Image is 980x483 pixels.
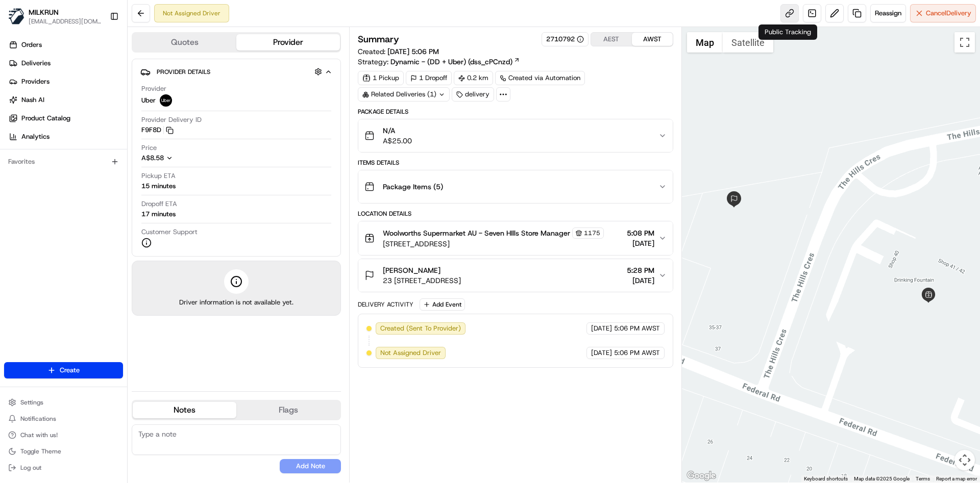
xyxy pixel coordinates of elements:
[870,4,906,22] button: Reassign
[141,143,157,152] span: Price
[495,71,585,85] a: Created via Automation
[141,154,164,162] span: A$8.58
[627,265,654,275] span: 5:28 PM
[614,324,660,333] span: 5:06 PM AWST
[614,348,660,358] span: 5:06 PM AWST
[358,159,673,167] div: Items Details
[358,259,672,292] button: [PERSON_NAME]23 [STREET_ADDRESS]5:28 PM[DATE]
[141,96,156,105] span: Uber
[584,229,600,237] span: 1175
[358,210,673,218] div: Location Details
[627,228,654,238] span: 5:08 PM
[4,92,127,108] a: Nash AI
[854,476,910,481] span: Map data ©2025 Google
[4,444,123,459] button: Toggle Theme
[8,8,24,24] img: MILKRUN
[687,32,723,53] button: Show street map
[684,469,718,482] a: Open this area in Google Maps (opens a new window)
[390,57,520,67] a: Dynamic - (DD + Uber) (dss_cPCnzd)
[804,475,848,482] button: Keyboard shortcuts
[4,461,123,475] button: Log out
[21,77,50,86] span: Providers
[236,402,340,418] button: Flags
[546,35,584,44] div: 2710792
[20,447,61,455] span: Toggle Theme
[20,398,43,406] span: Settings
[20,431,58,439] span: Chat with us!
[4,110,127,126] a: Product Catalog
[875,9,901,18] span: Reassign
[383,125,412,136] span: N/A
[141,182,176,191] div: 15 minutes
[4,4,106,29] button: MILKRUNMILKRUN[EMAIL_ADDRESS][DOMAIN_NAME]
[358,46,439,57] span: Created:
[358,35,399,44] h3: Summary
[358,87,450,101] div: Related Deliveries (1)
[4,129,127,145] a: Analytics
[383,239,604,249] span: [STREET_ADDRESS]
[452,87,494,101] div: delivery
[627,275,654,286] span: [DATE]
[141,171,176,181] span: Pickup ETA
[420,298,465,311] button: Add Event
[21,95,44,105] span: Nash AI
[179,298,293,307] span: Driver information is not available yet.
[133,402,236,418] button: Notes
[140,63,332,80] button: Provider Details
[684,469,718,482] img: Google
[21,132,50,141] span: Analytics
[20,464,41,472] span: Log out
[160,94,172,107] img: uber-new-logo.jpeg
[21,59,51,68] span: Deliveries
[141,210,176,219] div: 17 minutes
[141,84,166,93] span: Provider
[141,227,198,237] span: Customer Support
[383,228,570,238] span: Woolworths Supermarket AU - Seven HIlls Store Manager
[29,7,59,17] button: MILKRUN
[627,238,654,248] span: [DATE]
[454,71,493,85] div: 0.2 km
[406,71,452,85] div: 1 Dropoff
[4,395,123,410] button: Settings
[387,47,439,56] span: [DATE] 5:06 PM
[358,300,413,309] div: Delivery Activity
[141,125,174,135] button: F9F8D
[358,221,672,255] button: Woolworths Supermarket AU - Seven HIlls Store Manager1175[STREET_ADDRESS]5:08 PM[DATE]
[4,428,123,442] button: Chat with us!
[591,324,612,333] span: [DATE]
[60,366,80,375] span: Create
[383,182,443,192] span: Package Items ( 5 )
[4,412,123,426] button: Notifications
[758,24,817,40] div: Public Tracking
[380,348,441,358] span: Not Assigned Driver
[383,136,412,146] span: A$25.00
[236,34,340,50] button: Provider
[954,32,975,53] button: Toggle fullscreen view
[723,32,773,53] button: Show satellite imagery
[383,275,461,286] span: 23 [STREET_ADDRESS]
[380,324,461,333] span: Created (Sent To Provider)
[141,199,177,209] span: Dropoff ETA
[4,37,127,53] a: Orders
[591,348,612,358] span: [DATE]
[926,9,971,18] span: Cancel Delivery
[4,55,127,71] a: Deliveries
[383,265,440,275] span: [PERSON_NAME]
[133,34,236,50] button: Quotes
[358,57,520,67] div: Strategy:
[141,115,202,124] span: Provider Delivery ID
[390,57,512,67] span: Dynamic - (DD + Uber) (dss_cPCnzd)
[358,119,672,152] button: N/AA$25.00
[4,362,123,378] button: Create
[21,40,42,49] span: Orders
[21,114,70,123] span: Product Catalog
[358,170,672,203] button: Package Items (5)
[29,17,102,26] button: [EMAIL_ADDRESS][DOMAIN_NAME]
[358,71,404,85] div: 1 Pickup
[910,4,976,22] button: CancelDelivery
[954,450,975,470] button: Map camera controls
[358,108,673,116] div: Package Details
